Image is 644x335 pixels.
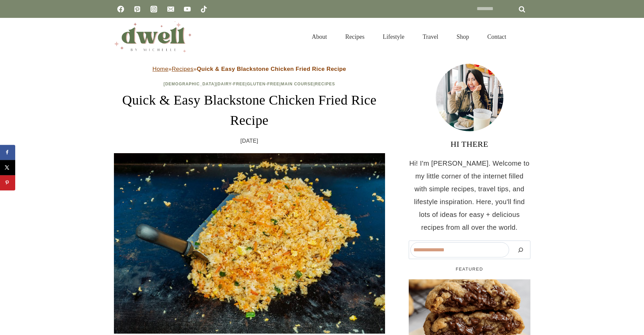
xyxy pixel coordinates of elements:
[478,25,516,49] a: Contact
[247,82,279,86] a: Gluten-Free
[281,82,313,86] a: Main Course
[130,2,144,16] a: Pinterest
[152,66,168,72] a: Home
[164,82,335,86] span: | | | |
[315,82,335,86] a: Recipes
[409,157,530,234] p: Hi! I'm [PERSON_NAME]. Welcome to my little corner of the internet filled with simple recipes, tr...
[114,21,192,52] img: DWELL by michelle
[114,90,385,131] h1: Quick & Easy Blackstone Chicken Fried Rice Recipe
[336,25,374,49] a: Recipes
[374,25,413,49] a: Lifestyle
[409,138,530,150] h3: HI THERE
[303,25,515,49] nav: Primary Navigation
[218,82,245,86] a: Dairy-Free
[181,2,194,16] a: YouTube
[197,2,211,16] a: TikTok
[147,2,161,16] a: Instagram
[240,136,258,146] time: [DATE]
[164,82,216,86] a: [DEMOGRAPHIC_DATA]
[114,153,385,334] img: fried rice on a blackstone
[519,31,530,43] button: View Search Form
[197,66,346,72] strong: Quick & Easy Blackstone Chicken Fried Rice Recipe
[303,25,336,49] a: About
[447,25,478,49] a: Shop
[172,66,193,72] a: Recipes
[512,242,529,257] button: Search
[409,266,530,273] h5: FEATURED
[152,66,346,72] span: » »
[413,25,447,49] a: Travel
[164,2,177,16] a: Email
[114,2,127,16] a: Facebook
